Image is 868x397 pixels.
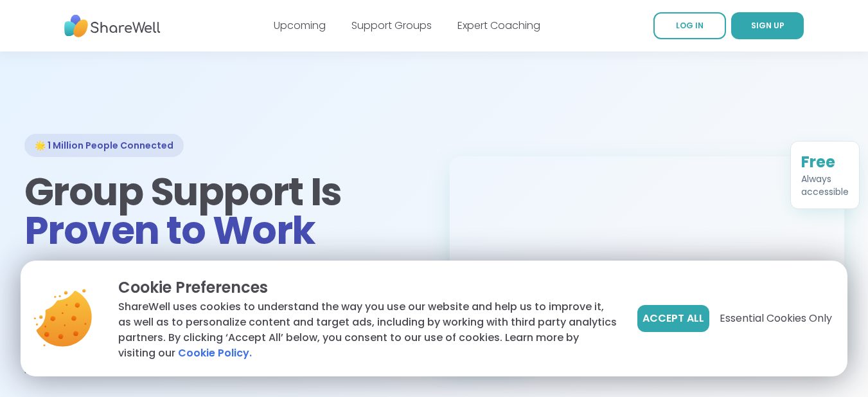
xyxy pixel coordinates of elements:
[720,311,832,326] span: Essential Cookies Only
[24,203,315,257] span: Proven to Work
[653,12,726,39] a: LOG IN
[24,134,184,157] div: 🌟 1 Million People Connected
[801,172,849,198] div: Always accessible
[642,311,704,326] span: Accept All
[64,8,161,44] img: ShareWell Nav Logo
[118,299,617,361] p: ShareWell uses cookies to understand the way you use our website and help us to improve it, as we...
[676,20,704,31] span: LOG IN
[351,18,432,33] a: Support Groups
[24,172,419,250] h1: Group Support Is
[274,18,326,33] a: Upcoming
[731,12,804,39] a: SIGN UP
[457,18,540,33] a: Expert Coaching
[178,346,252,361] a: Cookie Policy.
[637,305,709,332] button: Accept All
[751,20,784,31] span: SIGN UP
[118,276,617,299] p: Cookie Preferences
[801,152,849,172] div: Free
